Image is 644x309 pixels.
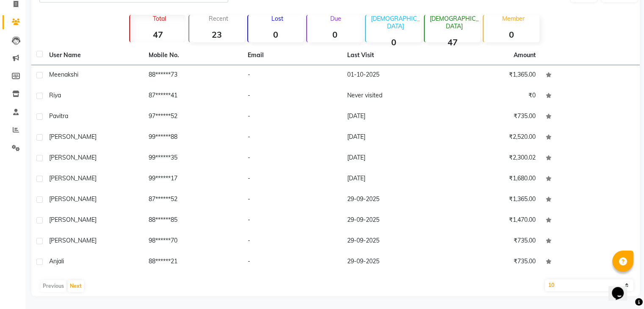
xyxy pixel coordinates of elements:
p: Due [309,15,362,22]
th: User Name [44,46,144,65]
td: [DATE] [342,107,442,127]
p: Recent [193,15,245,22]
td: ₹1,470.00 [441,210,541,231]
strong: 23 [189,29,245,40]
span: meenakshi [49,71,78,78]
td: ₹1,365.00 [441,190,541,210]
th: Amount [509,46,541,65]
span: [PERSON_NAME] [49,237,97,244]
td: 01-10-2025 [342,65,442,86]
td: ₹2,300.02 [441,148,541,169]
td: ₹2,520.00 [441,127,541,148]
td: - [243,148,342,169]
p: Lost [252,15,304,22]
td: [DATE] [342,169,442,190]
td: ₹1,680.00 [441,169,541,190]
iframe: chat widget [608,275,636,301]
strong: 0 [307,29,362,40]
span: [PERSON_NAME] [49,195,97,203]
p: Member [487,15,539,22]
p: Total [133,15,185,22]
td: ₹1,365.00 [441,65,541,86]
td: [DATE] [342,148,442,169]
td: - [243,107,342,127]
td: 29-09-2025 [342,252,442,273]
p: [DEMOGRAPHIC_DATA] [369,15,421,30]
td: ₹735.00 [441,252,541,273]
td: 29-09-2025 [342,210,442,231]
th: Email [243,46,342,65]
td: - [243,190,342,210]
span: [PERSON_NAME] [49,216,97,223]
span: [PERSON_NAME] [49,133,97,141]
td: [DATE] [342,127,442,148]
p: [DEMOGRAPHIC_DATA] [428,15,480,30]
td: - [243,210,342,231]
td: 29-09-2025 [342,231,442,252]
td: - [243,65,342,86]
td: ₹735.00 [441,231,541,252]
strong: 0 [248,29,304,40]
td: ₹735.00 [441,107,541,127]
strong: 0 [366,37,421,47]
td: - [243,86,342,107]
strong: 0 [484,29,539,40]
strong: 47 [130,29,185,40]
td: - [243,169,342,190]
th: Mobile No. [144,46,243,65]
button: Next [68,280,84,292]
td: Never visited [342,86,442,107]
span: Riya [49,91,61,99]
span: [PERSON_NAME] [49,174,97,182]
td: 29-09-2025 [342,190,442,210]
span: anjali [49,257,64,265]
span: [PERSON_NAME] [49,154,97,161]
span: pavitra [49,112,68,120]
strong: 47 [425,37,480,47]
th: Last Visit [342,46,442,65]
td: - [243,127,342,148]
td: - [243,231,342,252]
td: ₹0 [441,86,541,107]
td: - [243,252,342,273]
